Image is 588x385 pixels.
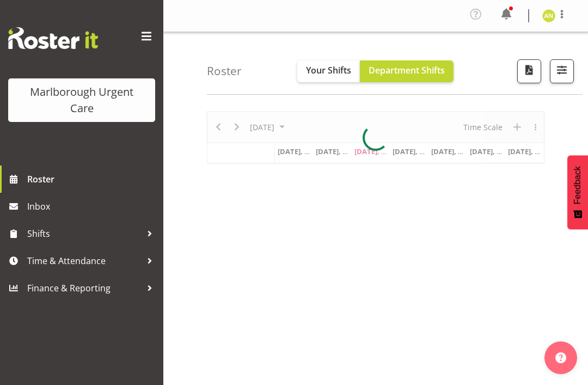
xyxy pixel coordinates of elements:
[207,65,242,77] h4: Roster
[542,9,555,22] img: alysia-newman-woods11835.jpg
[517,59,541,83] button: Download a PDF of the roster according to the set date range.
[27,225,142,242] span: Shifts
[27,253,142,269] span: Time & Attendance
[27,198,158,215] span: Inbox
[297,60,360,82] button: Your Shifts
[369,64,445,76] span: Department Shifts
[360,60,454,82] button: Department Shifts
[19,84,144,117] div: Marlborough Urgent Care
[555,352,566,363] img: help-xxl-2.png
[27,280,142,296] span: Finance & Reporting
[567,155,588,229] button: Feedback - Show survey
[8,27,98,49] img: Rosterit website logo
[27,171,158,187] span: Roster
[550,59,574,83] button: Filter Shifts
[306,64,351,76] span: Your Shifts
[573,166,583,204] span: Feedback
